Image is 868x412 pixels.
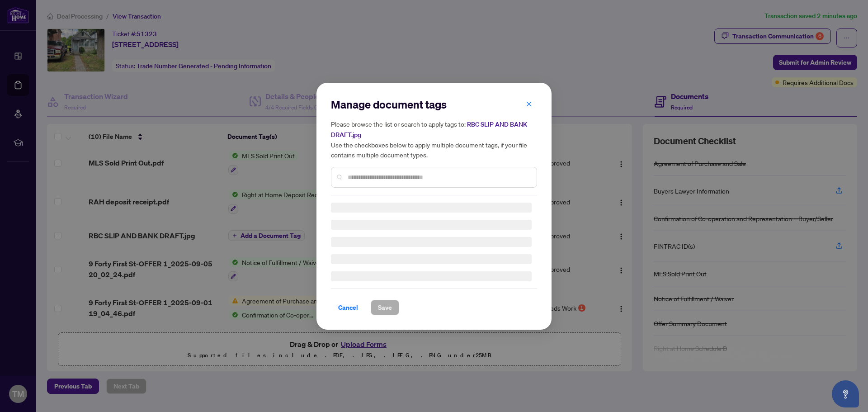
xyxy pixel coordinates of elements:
h5: Please browse the list or search to apply tags to: Use the checkboxes below to apply multiple doc... [331,119,537,160]
button: Save [371,300,399,315]
span: RBC SLIP AND BANK DRAFT.jpg [331,120,527,139]
button: Cancel [331,300,365,315]
button: Open asap [832,380,859,407]
span: close [526,100,532,107]
h2: Manage document tags [331,97,537,112]
span: Cancel [338,300,358,315]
